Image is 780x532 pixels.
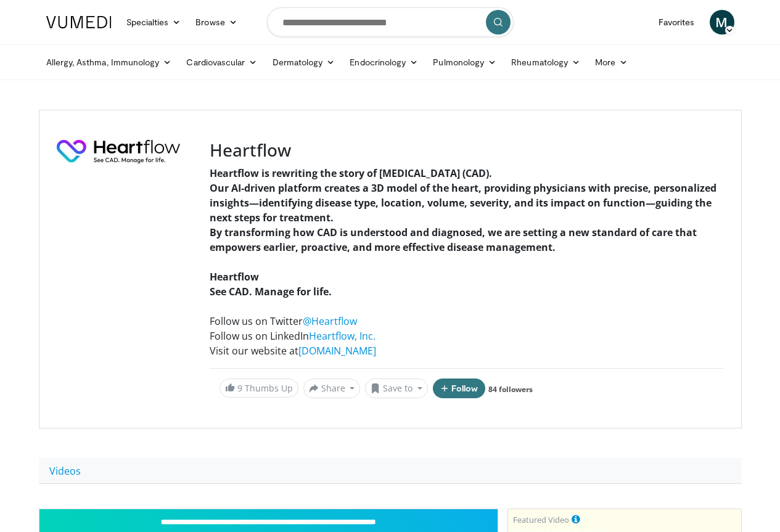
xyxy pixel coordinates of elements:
[210,166,492,180] strong: Heartflow is rewriting the story of [MEDICAL_DATA] (CAD).
[179,50,265,75] a: Cardiovascular
[210,226,697,254] strong: By transforming how CAD is understood and diagnosed, we are setting a new standard of care that e...
[237,382,242,394] span: 9
[298,344,376,358] a: [DOMAIN_NAME]
[210,140,724,161] h3: Heartflow
[651,10,702,35] a: Favorites
[119,10,189,35] a: Specialties
[210,314,724,358] p: Follow us on Twitter Follow us on LinkedIn Visit our website at
[425,50,504,75] a: Pulmonology
[309,329,376,343] a: Heartflow, Inc.
[588,50,635,75] a: More
[303,314,357,328] a: @Heartflow
[710,10,734,35] a: M
[504,50,588,75] a: Rheumatology
[265,50,343,75] a: Dermatology
[220,379,298,398] a: 9 Thumbs Up
[210,181,716,224] strong: Our AI-driven platform creates a 3D model of the heart, providing physicians with precise, person...
[433,379,486,398] button: Follow
[46,16,112,28] img: VuMedi Logo
[39,458,91,484] a: Videos
[210,270,259,284] strong: Heartflow
[210,285,332,298] strong: See CAD. Manage for life.
[342,50,425,75] a: Endocrinology
[365,379,428,398] button: Save to
[513,514,569,525] small: Featured Video
[39,50,179,75] a: Allergy, Asthma, Immunology
[267,7,514,37] input: Search topics, interventions
[488,384,533,395] a: 84 followers
[188,10,245,35] a: Browse
[303,379,361,398] button: Share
